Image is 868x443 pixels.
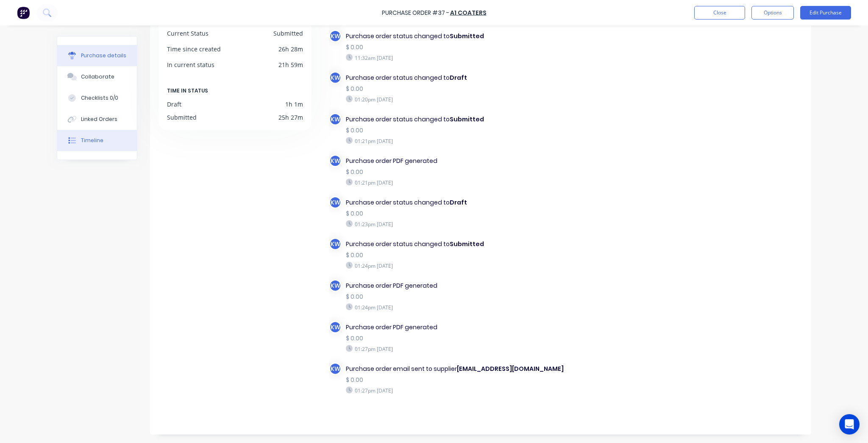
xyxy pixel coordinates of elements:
[346,32,565,41] div: Purchase order status changed to
[329,113,342,126] div: KW
[57,87,137,109] button: Checklists 0/0
[278,113,303,122] div: 25h 27m
[450,73,467,82] b: Draft
[346,43,565,52] div: $ 0.00
[329,71,342,84] div: KW
[346,126,565,135] div: $ 0.00
[346,387,565,394] div: 01:27pm [DATE]
[81,94,118,102] div: Checklists 0/0
[346,364,565,373] div: Purchase order email sent to supplier
[450,240,484,248] b: Submitted
[346,323,565,332] div: Purchase order PDF generated
[81,52,126,59] div: Purchase details
[57,130,137,151] button: Timeline
[346,115,565,124] div: Purchase order status changed to
[450,32,484,40] b: Submitted
[346,157,565,165] div: Purchase order PDF generated
[167,86,208,95] span: TIME IN STATUS
[167,45,221,53] div: Time since created
[329,238,342,250] div: KW
[694,6,745,20] button: Close
[329,279,342,292] div: KW
[346,251,565,260] div: $ 0.00
[346,73,565,82] div: Purchase order status changed to
[346,95,565,103] div: 01:20pm [DATE]
[346,54,565,62] div: 11:32am [DATE]
[450,8,487,17] a: A1 Coaters
[329,154,342,167] div: KW
[346,84,565,93] div: $ 0.00
[346,240,565,249] div: Purchase order status changed to
[346,376,565,384] div: $ 0.00
[167,60,214,69] div: In current status
[167,29,209,38] div: Current Status
[839,414,860,435] div: Open Intercom Messenger
[346,292,565,301] div: $ 0.00
[167,100,181,109] div: Draft
[278,60,303,69] div: 21h 59m
[346,168,565,177] div: $ 0.00
[81,137,103,144] div: Timeline
[382,8,449,17] div: Purchase Order #37 -
[329,362,342,375] div: KW
[346,303,565,311] div: 01:24pm [DATE]
[346,334,565,343] div: $ 0.00
[346,220,565,228] div: 01:23pm [DATE]
[57,109,137,130] button: Linked Orders
[329,196,342,209] div: KW
[346,209,565,218] div: $ 0.00
[346,262,565,269] div: 01:24pm [DATE]
[800,6,851,20] button: Edit Purchase
[278,45,303,53] div: 26h 28m
[346,345,565,353] div: 01:27pm [DATE]
[457,364,564,373] b: [EMAIL_ADDRESS][DOMAIN_NAME]
[751,6,794,20] button: Options
[346,137,565,145] div: 01:21pm [DATE]
[17,6,30,19] img: Factory
[273,29,303,38] div: Submitted
[329,30,342,42] div: KW
[346,281,565,290] div: Purchase order PDF generated
[329,321,342,334] div: KW
[346,198,565,207] div: Purchase order status changed to
[346,179,565,186] div: 01:21pm [DATE]
[450,198,467,207] b: Draft
[285,100,303,109] div: 1h 1m
[57,66,137,87] button: Collaborate
[450,115,484,123] b: Submitted
[167,113,197,122] div: Submitted
[57,45,137,66] button: Purchase details
[81,73,114,81] div: Collaborate
[81,115,117,123] div: Linked Orders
